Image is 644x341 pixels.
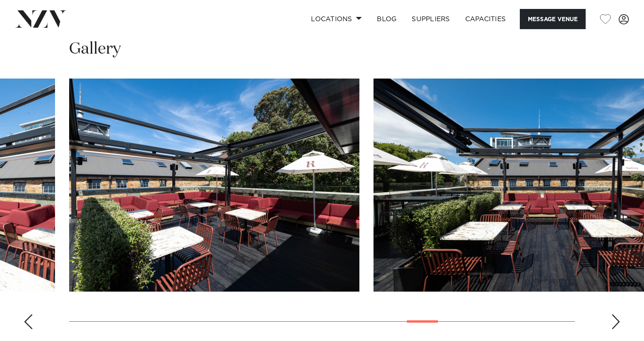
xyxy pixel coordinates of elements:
a: BLOG [369,9,404,29]
swiper-slide: 19 / 27 [69,79,359,292]
button: Message Venue [520,9,586,29]
img: nzv-logo.png [15,10,66,27]
a: SUPPLIERS [404,9,457,29]
h2: Gallery [69,39,121,60]
a: Locations [303,9,369,29]
a: Capacities [458,9,514,29]
img: Rooftop dining space at Darling on Drake [69,79,359,292]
